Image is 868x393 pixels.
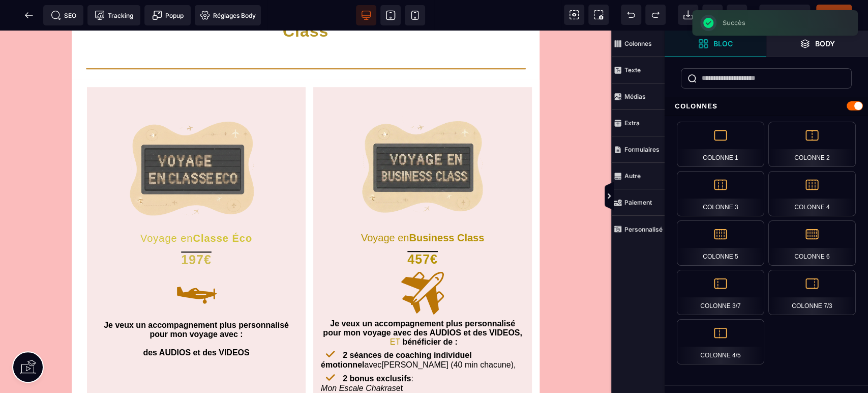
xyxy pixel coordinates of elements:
[364,330,381,339] span: avec
[588,5,609,25] span: Capture d'écran
[195,5,261,25] span: Favicon
[611,57,665,83] span: Texte
[130,72,263,200] img: fcc22ad0c2c2f44d46afdc2a82091edb_Generated_Image_kfu1hhkfu1hhkfu1.png
[624,40,652,47] strong: Colonnes
[171,238,221,288] img: cb7e6832efad3e898d433e88be7d3600_noun-small-plane-417645-BB7507.svg
[104,290,289,326] b: Je veux un accompagnement plus personnalisé pour mon voyage avec : des AUDIOS et des VIDEOS
[713,40,733,47] strong: Bloc
[727,5,747,25] span: Enregistrer
[398,237,447,287] img: 5a442d4a8f656bbae5fc9cfc9ed2183a_noun-plane-8032710-BB7507.svg
[95,10,133,20] span: Tracking
[321,344,421,372] span: : et
[350,72,495,199] img: e09dea70c197d2994a0891b670a6831b_Generated_Image_a4ix31a4ix31a4ix.png
[51,10,76,20] span: SEO
[665,181,675,212] span: Afficher les vues
[678,5,698,25] span: Importer
[665,31,766,57] span: Ouvrir les blocs
[768,270,856,315] div: Colonne 7/3
[19,5,39,25] span: Retour
[768,220,856,266] div: Colonne 6
[624,146,660,153] strong: Formulaires
[564,5,584,25] span: Voir les composants
[87,5,140,25] span: Code de suivi
[624,172,641,180] strong: Autre
[768,122,856,167] div: Colonne 2
[816,5,852,25] span: Enregistrer le contenu
[665,97,868,116] div: Colonnes
[611,83,665,110] span: Médias
[677,319,764,364] div: Colonne 4/5
[200,10,256,20] span: Réglages Body
[702,5,723,25] span: Nettoyage
[624,119,640,127] strong: Extra
[380,5,401,25] span: Voir tablette
[611,110,665,136] span: Extra
[621,5,641,25] span: Défaire
[624,199,652,206] strong: Paiement
[611,163,665,189] span: Autre
[677,171,764,216] div: Colonne 3
[611,31,665,57] span: Colonnes
[677,270,764,315] div: Colonne 3/7
[624,66,641,74] strong: Texte
[645,5,666,25] span: Rétablir
[677,122,764,167] div: Colonne 1
[815,40,835,47] strong: Body
[152,10,184,20] span: Popup
[759,5,810,25] span: Aperçu
[611,216,665,242] span: Personnalisé
[611,189,665,216] span: Paiement
[677,220,764,266] div: Colonne 5
[356,5,376,25] span: Voir bureau
[321,320,471,339] b: 2 séances de coaching individuel émotionnel
[766,31,868,57] span: Ouvrir les calques
[323,289,522,316] b: Je veux un accompagnement plus personnalisé pour mon voyage avec des AUDIOS et des VIDEOS, bénéfi...
[624,226,663,233] strong: Personnalisé
[768,171,856,216] div: Colonne 4
[144,5,191,25] span: Créer une alerte modale
[43,5,83,25] span: Métadata SEO
[381,330,516,339] span: [PERSON_NAME] (40 min chacune),
[321,353,396,362] i: Mon Escale Chakras
[624,93,646,100] strong: Médias
[611,136,665,163] span: Formulaires
[343,344,411,352] b: 2 bonus exclusifs
[405,5,425,25] span: Voir mobile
